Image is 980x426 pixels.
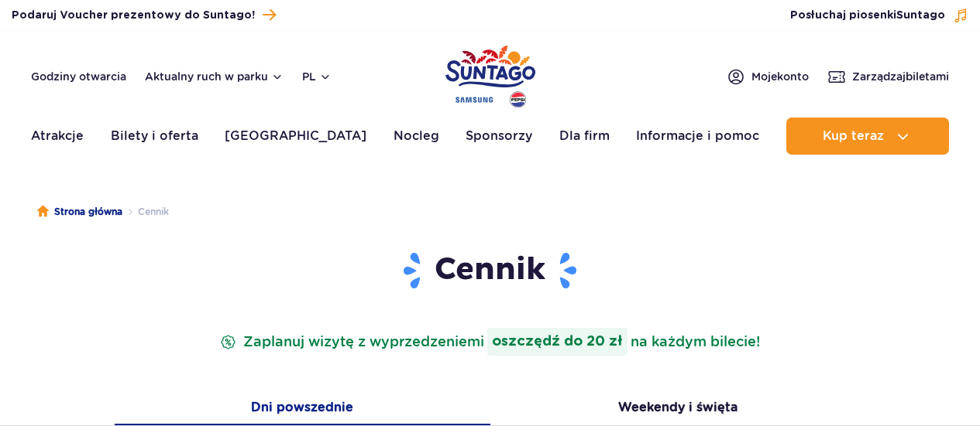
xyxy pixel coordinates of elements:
span: Zarządzaj biletami [852,69,949,84]
span: Kup teraz [823,129,884,143]
button: Aktualny ruch w parku [145,70,284,83]
a: Zarządzajbiletami [827,67,949,86]
span: Moje konto [751,69,809,84]
a: Godziny otwarcia [31,69,126,84]
button: pl [302,69,332,84]
button: Kup teraz [786,118,949,155]
a: [GEOGRAPHIC_DATA] [225,118,366,155]
button: Posłuchaj piosenkiSuntago [790,8,968,23]
button: Dni powszednie [115,393,490,425]
span: Podaruj Voucher prezentowy do Suntago! [12,8,255,23]
p: Zaplanuj wizytę z wyprzedzeniem na każdym bilecie! [217,328,763,356]
h1: Cennik [126,250,854,291]
a: Park of Poland [445,39,535,110]
a: Nocleg [394,118,439,155]
a: Sponsorzy [466,118,532,155]
a: Informacje i pomoc [636,118,759,155]
button: Weekendy i święta [490,393,866,425]
a: Atrakcje [31,118,84,155]
a: Strona główna [37,204,122,220]
a: Mojekonto [727,67,809,86]
span: Posłuchaj piosenki [790,8,945,23]
a: Dla firm [559,118,610,155]
li: Cennik [122,204,169,220]
strong: oszczędź do 20 zł [487,328,628,356]
span: Suntago [896,10,945,21]
a: Podaruj Voucher prezentowy do Suntago! [12,5,276,26]
a: Bilety i oferta [111,118,198,155]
